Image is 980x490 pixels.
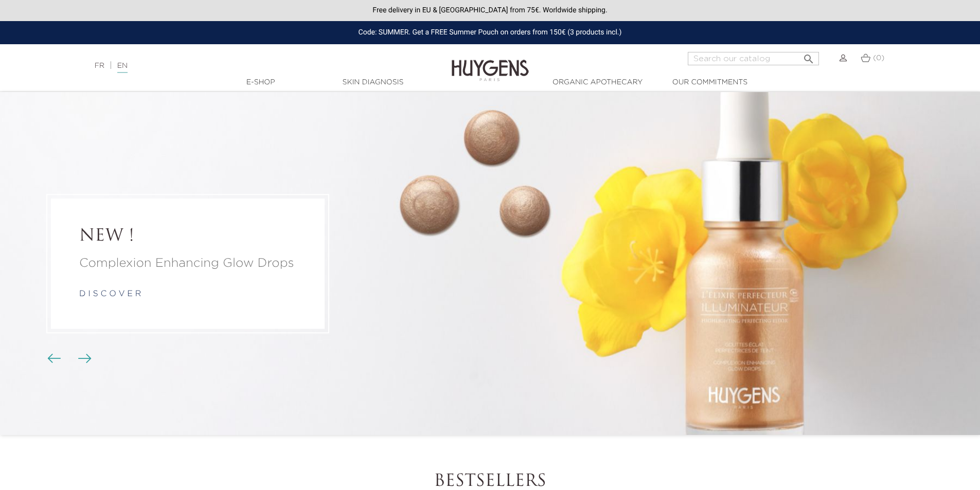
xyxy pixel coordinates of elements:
[95,62,104,69] a: FR
[79,254,296,273] a: Complexion Enhancing Glow Drops
[79,227,296,246] a: NEW !
[322,77,424,88] a: Skin Diagnosis
[873,55,884,62] span: (0)
[546,77,649,88] a: Organic Apothecary
[658,77,761,88] a: Our commitments
[799,49,818,63] button: 
[452,43,529,83] img: Huygens
[51,351,85,367] div: Carousel buttons
[803,50,815,62] i: 
[209,77,312,88] a: E-Shop
[688,52,819,65] input: Search
[90,60,401,72] div: |
[117,62,128,73] a: EN
[79,290,141,298] a: d i s c o v e r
